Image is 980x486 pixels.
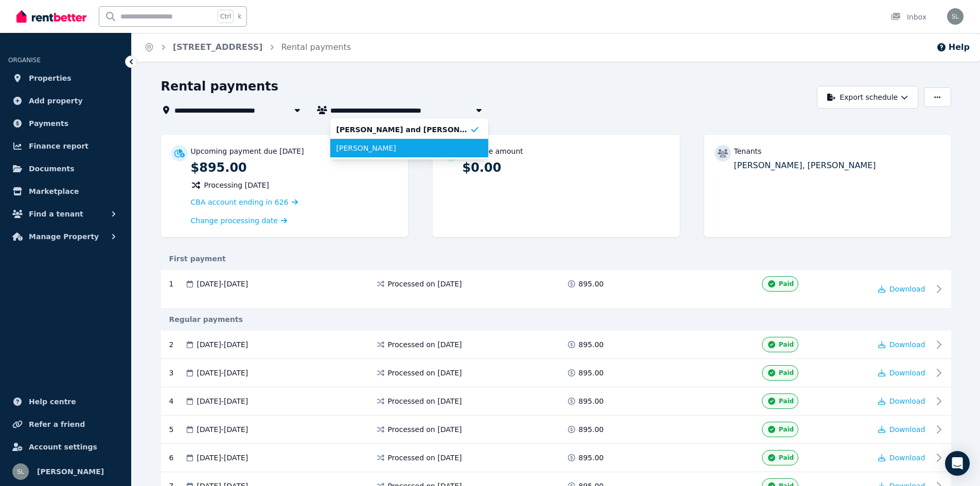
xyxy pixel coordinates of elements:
button: Download [878,396,925,406]
span: Marketplace [29,185,79,197]
button: Download [878,453,925,463]
span: Finance report [29,140,88,152]
a: Account settings [8,437,123,457]
p: Overdue amount [462,146,523,156]
span: [DATE] - [DATE] [197,453,248,463]
button: Download [878,424,925,435]
img: RentBetter [16,9,86,24]
span: Paid [779,425,794,434]
span: 895.00 [579,368,604,378]
span: Download [889,397,925,405]
span: [DATE] - [DATE] [197,339,248,350]
p: Upcoming payment due [DATE] [191,146,304,156]
nav: Breadcrumb [132,33,363,62]
span: Manage Property [29,230,99,243]
span: Ctrl [218,10,234,23]
button: Help [936,41,970,53]
a: Help centre [8,391,123,412]
p: $0.00 [462,159,669,176]
button: Download [878,339,925,350]
span: ORGANISE [8,57,41,64]
div: 1 [169,279,185,289]
a: Add property [8,91,123,111]
span: 895.00 [579,396,604,406]
button: Download [878,368,925,378]
span: 895.00 [579,453,604,463]
button: Find a tenant [8,204,123,224]
p: Tenants [734,146,762,156]
a: Payments [8,113,123,134]
span: [PERSON_NAME] [336,143,470,153]
span: Download [889,340,925,349]
span: [DATE] - [DATE] [197,396,248,406]
span: [PERSON_NAME] [37,465,104,478]
span: Help centre [29,395,76,408]
a: Properties [8,68,123,88]
div: 4 [169,393,185,409]
div: 3 [169,365,185,381]
button: Export schedule [817,86,918,109]
div: Open Intercom Messenger [945,451,970,476]
span: Processed on [DATE] [388,368,462,378]
button: Manage Property [8,226,123,247]
span: Processed on [DATE] [388,339,462,350]
div: Regular payments [161,314,951,325]
span: Refer a friend [29,418,85,430]
span: Paid [779,454,794,462]
span: Documents [29,163,75,175]
span: Processed on [DATE] [388,453,462,463]
span: 895.00 [579,279,604,289]
img: Sam Lane [947,8,964,25]
a: Refer a friend [8,414,123,435]
span: Paid [779,340,794,349]
span: k [238,12,241,21]
a: Marketplace [8,181,123,202]
span: Download [889,425,925,434]
img: Sam Lane [12,463,29,480]
span: Account settings [29,441,97,453]
span: Download [889,454,925,462]
div: 5 [169,422,185,437]
span: Processed on [DATE] [388,424,462,435]
span: [DATE] - [DATE] [197,368,248,378]
span: [DATE] - [DATE] [197,424,248,435]
a: Rental payments [281,42,351,52]
div: 6 [169,450,185,465]
a: Change processing date [191,215,288,226]
p: [PERSON_NAME], [PERSON_NAME] [734,159,941,172]
span: Download [889,369,925,377]
a: Finance report [8,136,123,156]
span: 895.00 [579,424,604,435]
span: Paid [779,397,794,405]
span: [DATE] - [DATE] [197,279,248,289]
button: Download [878,284,925,294]
a: Documents [8,158,123,179]
span: Paid [779,369,794,377]
span: Download [889,285,925,293]
h1: Rental payments [161,78,279,95]
div: 2 [169,337,185,352]
div: Inbox [890,12,926,22]
a: [STREET_ADDRESS] [173,42,263,52]
span: Add property [29,95,83,107]
span: 895.00 [579,339,604,350]
span: Processed on [DATE] [388,396,462,406]
span: Paid [779,280,794,288]
span: Processed on [DATE] [388,279,462,289]
div: First payment [161,254,951,264]
span: Find a tenant [29,208,83,220]
span: [PERSON_NAME] and [PERSON_NAME] [336,124,470,135]
span: Processing [DATE] [204,180,270,190]
p: $895.00 [191,159,398,176]
span: Change processing date [191,215,278,226]
span: Payments [29,117,68,130]
span: CBA account ending in 626 [191,198,289,206]
span: Properties [29,72,72,84]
